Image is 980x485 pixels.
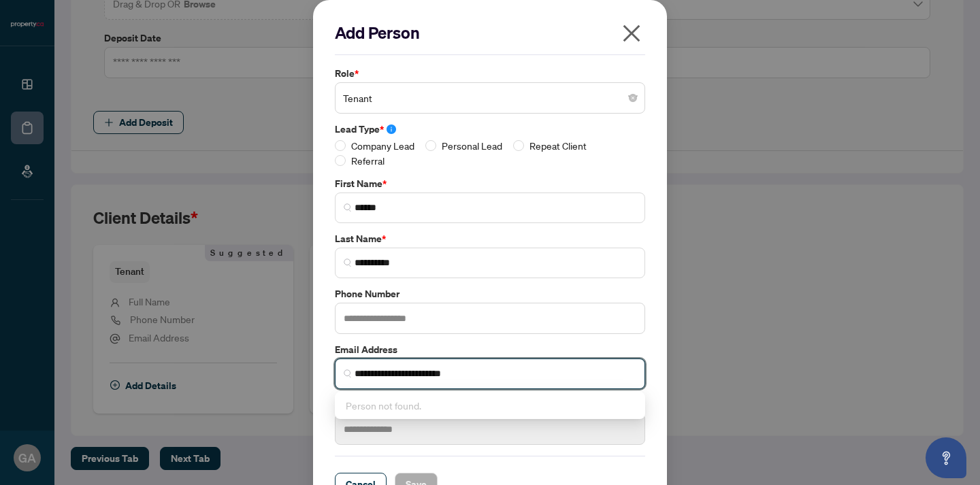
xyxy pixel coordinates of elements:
img: search_icon [344,369,352,378]
label: Phone Number [335,286,645,301]
span: Person not found. [346,399,421,412]
span: Referral [346,153,390,168]
span: close [621,22,642,44]
span: close-circle [629,94,637,102]
span: Repeat Client [524,138,592,153]
label: First Name [335,176,645,191]
button: Open asap [926,437,966,478]
span: Personal Lead [436,138,508,153]
label: Role [335,66,645,81]
h2: Add Person [335,22,645,44]
label: Last Name [335,231,645,246]
span: Tenant [343,85,637,111]
img: search_icon [344,203,352,212]
span: info-circle [387,124,396,134]
label: Email Address [335,342,645,357]
label: Lead Type [335,122,645,137]
span: Company Lead [346,138,420,153]
img: search_icon [344,258,352,267]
